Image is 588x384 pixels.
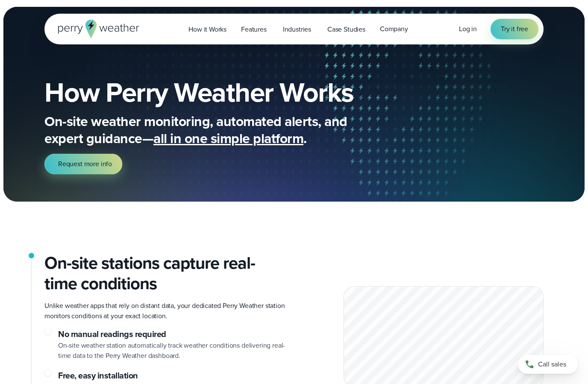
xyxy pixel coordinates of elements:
[44,301,287,321] p: Unlike weather apps that rely on distant data, your dedicated Perry Weather station monitors cond...
[188,24,226,35] span: How it Works
[538,359,566,369] span: Call sales
[283,24,311,35] span: Industries
[459,24,477,34] span: Log in
[58,340,287,361] p: On-site weather station automatically track weather conditions delivering real-time data to the P...
[181,21,234,38] a: How it Works
[491,19,538,39] a: Try it free
[320,21,373,38] a: Case Studies
[518,355,578,374] a: Call sales
[44,253,287,294] h2: On-site stations capture real-time conditions
[44,79,415,106] h1: How Perry Weather Works
[153,128,303,149] span: all in one simple platform
[58,369,287,382] h3: Free, easy installation
[241,24,267,35] span: Features
[44,154,122,174] a: Request more info
[459,24,477,34] a: Log in
[327,24,365,35] span: Case Studies
[58,159,112,169] span: Request more info
[380,24,408,34] span: Company
[44,113,386,147] p: On-site weather monitoring, automated alerts, and expert guidance— .
[501,24,528,34] span: Try it free
[58,328,287,340] h3: No manual readings required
